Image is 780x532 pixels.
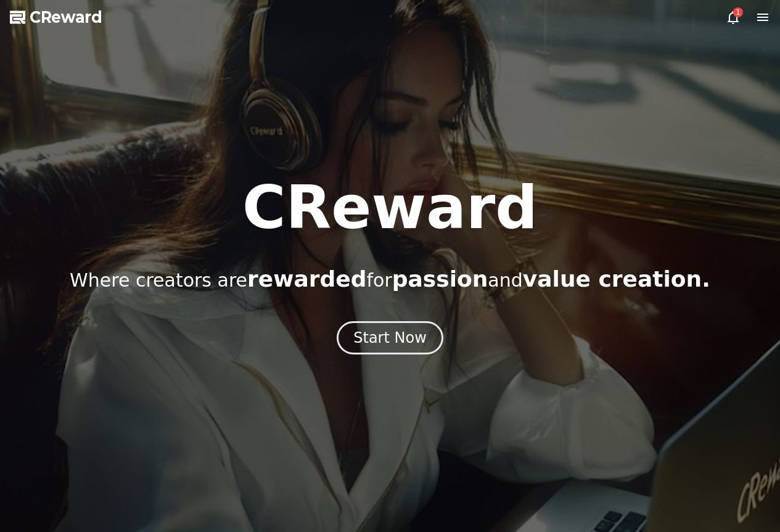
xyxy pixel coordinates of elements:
[523,266,710,292] span: value creation.
[392,266,488,292] span: passion
[726,10,741,25] a: 1
[242,178,538,237] h1: CReward
[337,334,443,345] a: Start Now
[247,266,366,292] span: rewarded
[30,7,102,27] span: CReward
[70,267,710,292] p: Where creators are for and
[10,7,102,27] a: CReward
[733,7,743,17] div: 1
[337,321,443,354] button: Start Now
[353,328,427,348] div: Start Now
